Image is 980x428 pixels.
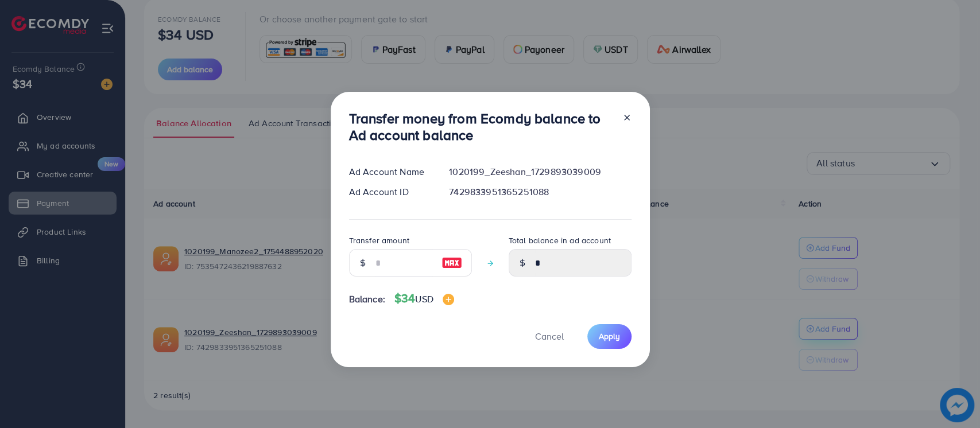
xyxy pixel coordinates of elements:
[440,165,640,178] div: 1020199_Zeeshan_1729893039009
[443,294,454,305] img: image
[340,185,440,199] div: Ad Account ID
[415,293,433,305] span: USD
[521,324,578,349] button: Cancel
[349,110,613,143] h3: Transfer money from Ecomdy balance to Ad account balance
[394,291,454,306] h4: $34
[535,330,564,343] span: Cancel
[441,256,462,270] img: image
[509,235,611,246] label: Total balance in ad account
[440,185,640,199] div: 7429833951365251088
[587,324,632,349] button: Apply
[599,330,620,342] span: Apply
[349,235,409,246] label: Transfer amount
[349,293,385,306] span: Balance:
[340,165,440,178] div: Ad Account Name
